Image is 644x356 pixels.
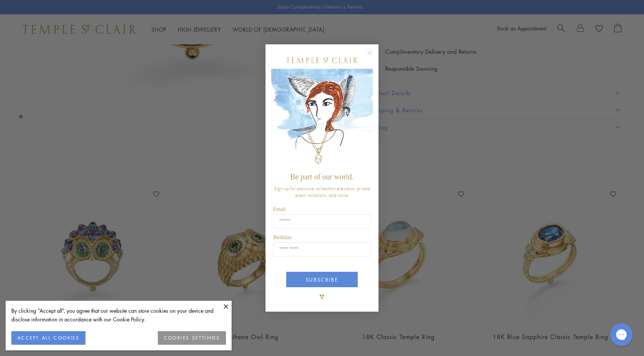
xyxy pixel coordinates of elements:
input: Email [273,214,371,229]
button: SUBSCRIBE [286,272,358,287]
button: COOKIES SETTINGS [158,331,226,345]
span: Email [273,206,285,212]
img: c4a9eb12-d91a-4d4a-8ee0-386386f4f338.jpeg [271,69,373,169]
span: Birthday [273,235,292,240]
span: Sign up for exclusive collection previews, private event invitations, and more. [274,185,370,198]
img: TSC [314,289,330,304]
button: Close dialog [369,52,378,61]
button: ACCEPT ALL COOKIES [11,331,85,345]
span: Be part of our world. [290,173,354,181]
iframe: Gorgias live chat messenger [606,321,636,348]
img: Temple St. Clair [286,58,358,63]
div: By clicking “Accept all”, you agree that our website can store cookies on your device and disclos... [11,306,226,324]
